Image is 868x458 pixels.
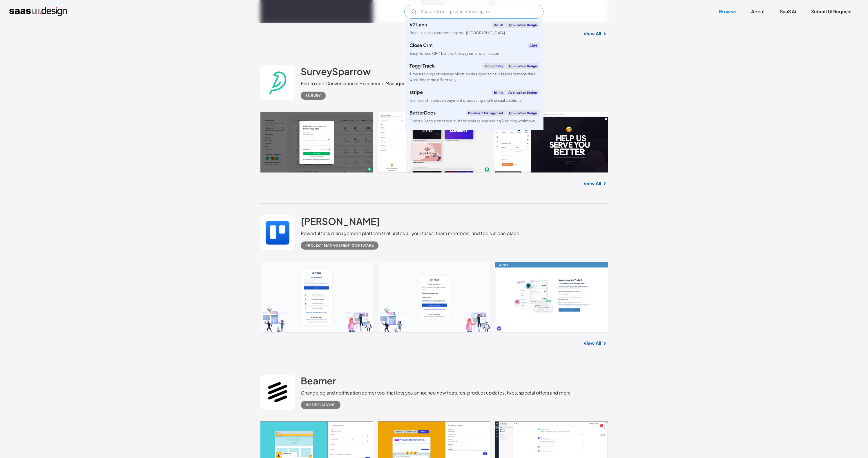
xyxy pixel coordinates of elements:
[301,80,434,87] div: End to end Conversational Experience Management Platform
[506,63,539,69] div: Application Design
[804,5,859,18] a: Submit UI Request
[404,5,543,19] form: Email Form
[492,22,505,28] div: Gen AI
[409,98,521,103] div: Online and in-person payment processing and financial solutions
[506,110,539,116] div: Application Design
[404,5,543,19] input: Search UI designs you're looking for...
[301,66,371,77] h2: SurveySparrow
[584,180,601,187] a: View All
[305,92,321,99] div: Survey
[301,66,371,80] a: SurveySparrow
[584,340,601,347] a: View All
[405,107,543,127] a: ButterDocsDocument ManagementApplication DesignGoogle Docs alternative built for professional wri...
[712,5,743,18] a: Browse
[409,63,435,68] div: Toggl Track
[301,375,336,389] a: Beamer
[405,19,543,39] a: V7 LabsGen AIApplication DesignBest-in-class data labeling tool. [GEOGRAPHIC_DATA]
[405,60,543,86] a: Toggl TrackProductivityApplication DesignTime tracking software application designed to help team...
[409,118,536,124] div: Google Docs alternative built for professional writing & editing workflows
[9,7,67,16] a: home
[773,5,803,18] a: SaaS Ai
[466,110,505,116] div: Document Management
[506,90,539,95] div: Application Design
[528,43,539,48] div: CRM
[506,22,539,28] div: Application Design
[409,51,499,56] div: Easy-to-use CRM built for the way small businesses
[409,43,433,48] div: Close Crm
[483,63,505,69] div: Productivity
[405,86,543,107] a: stripeBillingApplication DesignOnline and in-person payment processing and financial solutions
[409,30,505,36] div: Best-in-class data labeling tool. [GEOGRAPHIC_DATA]
[744,5,772,18] a: About
[492,90,505,95] div: Billing
[409,110,436,115] div: ButterDocs
[301,215,380,230] a: [PERSON_NAME]
[305,401,336,408] div: Notifications
[301,230,521,237] div: Powerful task management platform that unites all your tasks, team members, and tools in one place.
[409,71,539,82] div: Time tracking software application designed to help teams manage their work time more effectively.
[409,90,423,94] div: stripe
[301,389,571,396] div: Changelog and notification center tool that lets you announce new features, product updates, fixe...
[584,30,601,37] a: View All
[405,127,543,153] a: klaviyoEmail MarketingApplication DesignCreate personalised customer experiences across email, SM...
[301,375,336,386] h2: Beamer
[305,242,374,249] div: Project Management Software
[405,39,543,60] a: Close CrmCRMEasy-to-use CRM built for the way small businesses
[409,22,427,27] div: V7 Labs
[301,215,380,227] h2: [PERSON_NAME]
